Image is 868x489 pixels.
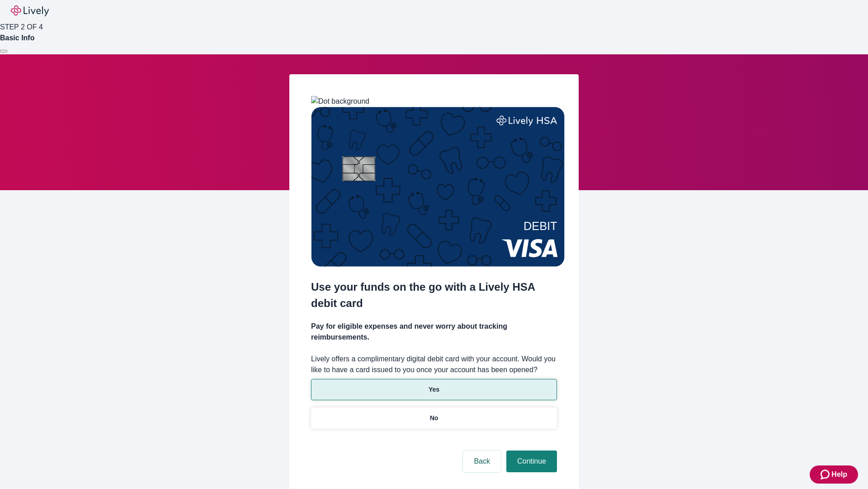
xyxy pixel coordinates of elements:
[311,321,557,343] h4: Pay for eligible expenses and never worry about tracking reimbursements.
[821,469,831,480] svg: Zendesk support icon
[311,407,557,429] button: No
[311,279,557,312] h2: Use your funds on the go with a Lively HSA debit card
[430,413,439,423] p: No
[506,451,557,472] button: Continue
[11,5,49,16] img: Lively
[463,451,501,472] button: Back
[311,354,557,375] label: Lively offers a complimentary digital debit card with your account. Would you like to have a card...
[831,469,847,480] span: Help
[311,379,557,400] button: Yes
[311,96,369,107] img: Dot background
[810,465,858,484] button: Zendesk support iconHelp
[311,107,565,267] img: Debit card
[429,385,439,394] p: Yes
